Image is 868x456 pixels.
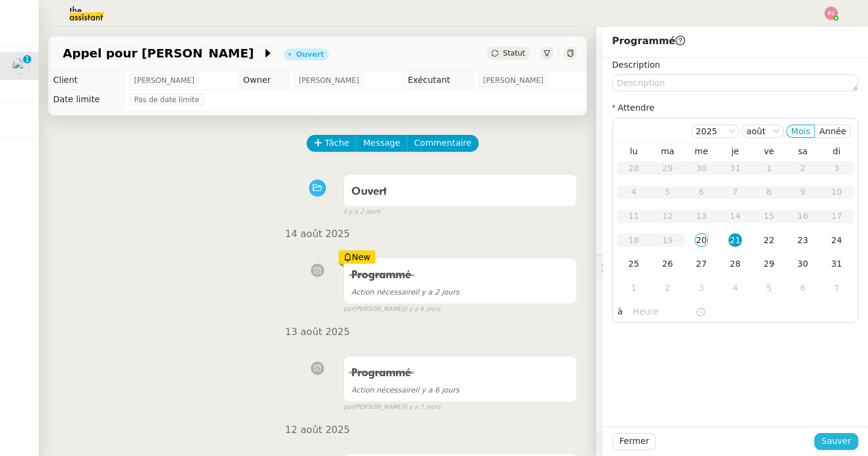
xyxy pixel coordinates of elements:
td: 07/09/2025 [820,276,854,301]
td: 28/08/2025 [718,252,752,276]
div: 4 [729,281,742,295]
div: 27 [695,257,708,270]
div: 1 [627,281,640,295]
div: 26 [661,257,674,270]
span: Programmé [351,270,411,281]
span: Ouvert [351,186,387,197]
span: il y a 6 jours [351,386,459,394]
span: 🧴 [601,439,639,449]
div: 2 [661,281,674,295]
nz-select-item: août [747,125,779,137]
span: Message [363,136,400,150]
div: 🧴Autres [596,432,868,456]
td: 30/08/2025 [786,252,820,276]
img: users%2FW4OQjB9BRtYK2an7yusO0WsYLsD3%2Favatar%2F28027066-518b-424c-8476-65f2e549ac29 [12,57,29,74]
small: [PERSON_NAME] [343,304,441,314]
div: 22 [762,233,776,247]
span: 🕵️ [601,262,756,272]
td: 21/08/2025 [718,229,752,253]
th: sam. [786,146,820,157]
button: Commentaire [407,135,479,152]
div: 25 [627,257,640,270]
td: 01/09/2025 [617,276,651,301]
td: 31/08/2025 [820,252,854,276]
td: 27/08/2025 [685,252,718,276]
td: 29/08/2025 [752,252,786,276]
th: ven. [752,146,786,157]
img: svg [825,7,838,20]
span: 12 août 2025 [275,422,359,438]
span: Programmé [351,368,411,379]
div: 3 [695,281,708,295]
span: Appel pour [PERSON_NAME] [63,47,262,59]
td: 06/09/2025 [786,276,820,301]
td: 23/08/2025 [786,229,820,253]
span: il y a 7 jours [404,402,441,412]
div: New [339,250,375,264]
td: Exécutant [403,71,473,90]
span: Fermer [619,434,649,448]
span: Action nécessaire [351,288,415,296]
span: par [343,402,354,412]
nz-select-item: 2025 [696,125,735,137]
td: Owner [238,71,289,90]
td: 26/08/2025 [651,252,685,276]
td: 22/08/2025 [752,229,786,253]
button: Sauver [814,433,858,450]
span: [PERSON_NAME] [483,74,544,86]
span: il y a 2 jours [343,207,380,217]
td: Client [48,71,124,90]
span: [PERSON_NAME] [134,74,194,86]
th: jeu. [718,146,752,157]
th: mer. [685,146,718,157]
span: Commentaire [414,136,471,150]
td: 05/09/2025 [752,276,786,301]
label: Description [612,60,660,70]
div: 28 [729,257,742,270]
th: lun. [617,146,651,157]
span: Programmé [612,35,685,47]
div: 🕵️Autres demandes en cours 19 [596,255,868,279]
button: Message [356,135,407,152]
nz-badge-sup: 1 [23,55,31,64]
span: Année [819,126,846,136]
span: Statut [503,49,525,57]
td: 20/08/2025 [685,229,718,253]
th: dim. [820,146,854,157]
div: 24 [830,233,843,247]
small: [PERSON_NAME] [343,402,441,412]
div: 6 [796,281,809,295]
td: Date limite [48,90,124,109]
div: 23 [796,233,809,247]
span: Pas de date limite [134,94,199,106]
div: 21 [729,233,742,247]
div: 20 [695,233,708,247]
span: [PERSON_NAME] [299,74,359,86]
span: Tâche [325,136,349,150]
td: 02/09/2025 [651,276,685,301]
th: mar. [651,146,685,157]
span: 13 août 2025 [275,324,359,340]
button: Tâche [307,135,357,152]
div: Ouvert [296,51,324,58]
span: il y a 6 jours [404,304,441,314]
button: Fermer [612,433,656,450]
div: 30 [796,257,809,270]
span: à [617,305,623,319]
td: 03/09/2025 [685,276,718,301]
p: 1 [25,55,30,66]
span: Action nécessaire [351,386,415,394]
span: par [343,304,354,314]
div: 31 [830,257,843,270]
div: 7 [830,281,843,295]
div: 5 [762,281,776,295]
td: 04/09/2025 [718,276,752,301]
label: Attendre [612,103,654,112]
span: 14 août 2025 [275,226,359,243]
td: 25/08/2025 [617,252,651,276]
span: il y a 2 jours [351,288,459,296]
span: Mois [791,126,811,136]
div: 29 [762,257,776,270]
input: Heure [633,305,695,319]
td: 24/08/2025 [820,229,854,253]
